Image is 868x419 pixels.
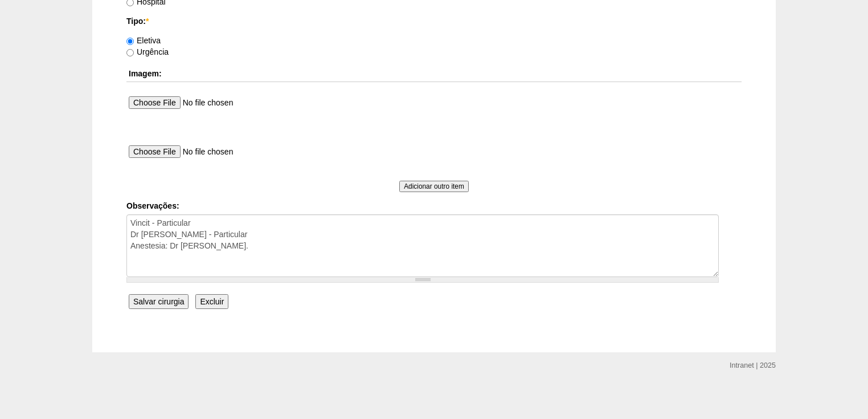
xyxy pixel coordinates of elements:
input: Adicionar outro item [399,181,469,192]
input: Eletiva [126,38,134,45]
input: Excluir [195,294,228,309]
th: Imagem: [126,66,742,82]
label: Tipo: [126,15,742,27]
span: Este campo é obrigatório. [146,17,149,26]
textarea: Vincit - Particular Dr [PERSON_NAME] - Particular Anestesia: Dr [PERSON_NAME]. [126,214,719,277]
input: Salvar cirurgia [129,294,189,309]
label: Observações: [126,200,742,211]
div: Intranet | 2025 [730,360,776,371]
input: Urgência [126,49,134,56]
label: Urgência [126,47,169,56]
label: Eletiva [126,36,161,45]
